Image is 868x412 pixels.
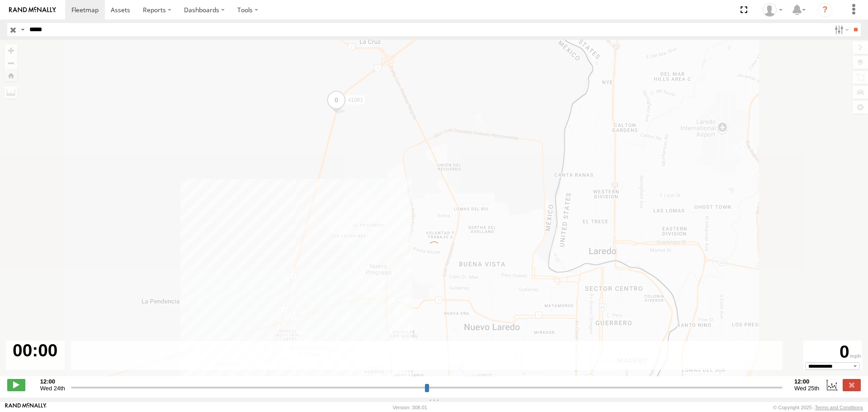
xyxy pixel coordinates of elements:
[393,405,427,410] div: Version: 308.01
[40,378,65,385] strong: 12:00
[831,23,850,36] label: Search Filter Options
[773,405,863,410] div: © Copyright 2025 -
[19,23,26,36] label: Search Query
[815,405,863,410] a: Terms and Conditions
[40,385,65,392] span: Wed 24th
[843,379,861,391] label: Close
[7,379,25,391] label: Play/Stop
[794,378,819,385] strong: 12:00
[759,3,786,17] div: Caseta Laredo TX
[5,403,47,412] a: Visit our Website
[794,385,819,392] span: Wed 25th
[805,342,861,362] div: 0
[818,3,832,17] i: ?
[9,7,56,13] img: rand-logo.svg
